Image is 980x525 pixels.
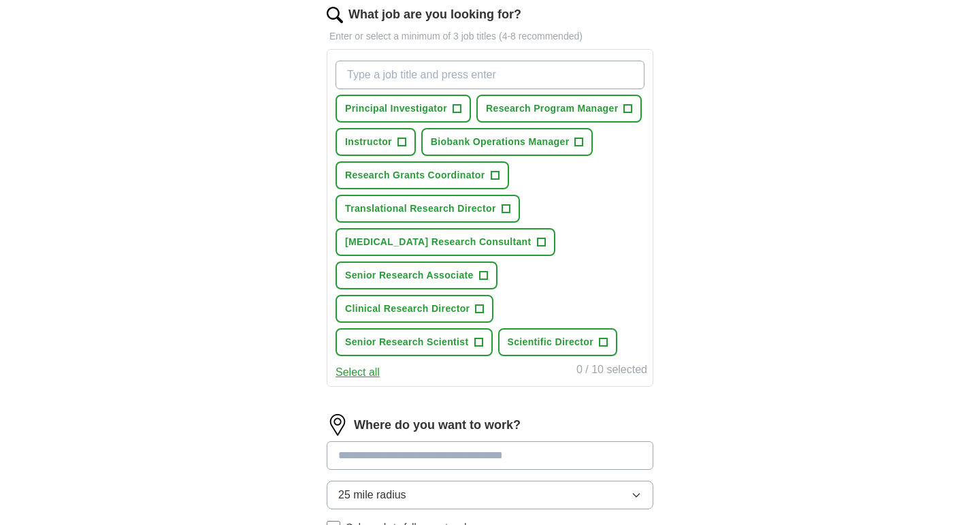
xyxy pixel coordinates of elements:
[345,302,470,316] span: Clinical Research Director
[345,135,392,149] span: Instructor
[354,416,521,434] label: Where do you want to work?
[327,29,653,44] p: Enter or select a minimum of 3 job titles (4-8 recommended)
[486,101,618,116] span: Research Program Manager
[336,261,497,289] button: Senior Research Associate
[336,228,555,256] button: [MEDICAL_DATA] Research Consultant
[336,364,380,381] button: Select all
[345,335,469,349] span: Senior Research Scientist
[336,295,493,323] button: Clinical Research Director
[336,195,520,223] button: Translational Research Director
[336,161,509,189] button: Research Grants Coordinator
[338,487,406,503] span: 25 mile radius
[576,362,647,381] div: 0 / 10 selected
[336,328,493,356] button: Senior Research Scientist
[508,335,593,349] span: Scientific Director
[345,268,474,283] span: Senior Research Associate
[336,61,644,89] input: Type a job title and press enter
[336,95,471,123] button: Principal Investigator
[431,135,570,149] span: Biobank Operations Manager
[327,414,348,436] img: location.png
[476,95,642,123] button: Research Program Manager
[327,7,343,23] img: search.png
[345,235,532,249] span: [MEDICAL_DATA] Research Consultant
[421,128,593,156] button: Biobank Operations Manager
[327,481,653,509] button: 25 mile radius
[498,328,617,356] button: Scientific Director
[345,202,496,216] span: Translational Research Director
[336,128,416,156] button: Instructor
[348,5,521,24] label: What job are you looking for?
[345,101,447,116] span: Principal Investigator
[345,168,485,182] span: Research Grants Coordinator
